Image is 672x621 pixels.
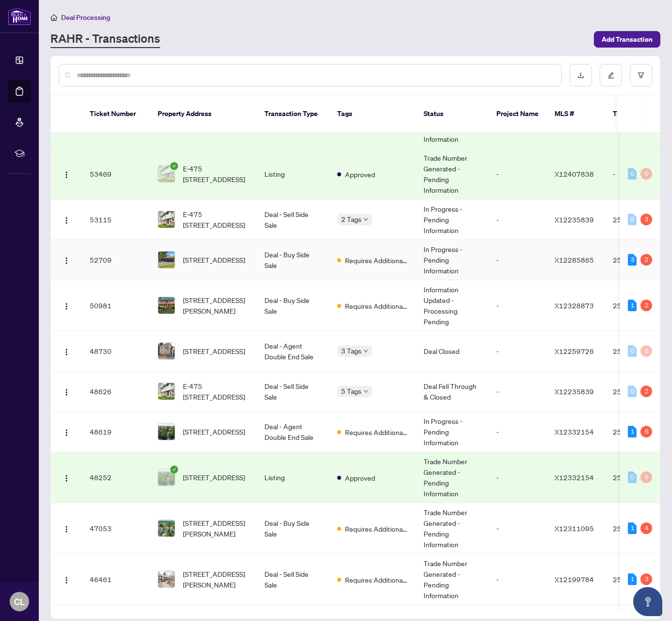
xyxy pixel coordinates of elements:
div: 0 [628,345,637,357]
button: Logo [59,298,74,313]
td: - [489,331,547,371]
td: - [489,371,547,412]
td: 48626 [82,371,150,412]
td: Deal - Buy Side Sale [257,503,329,554]
img: logo [8,7,31,25]
div: 1 [628,573,637,585]
span: [STREET_ADDRESS] [183,346,245,356]
td: 48252 [82,452,150,503]
div: 0 [628,386,637,397]
div: 1 [628,300,637,311]
td: Deal - Sell Side Sale [257,371,329,412]
td: 46461 [82,554,150,605]
div: 0 [628,168,637,180]
span: Deal Processing [61,13,110,22]
td: Listing [257,149,329,200]
td: 53469 [82,149,150,200]
span: [STREET_ADDRESS][PERSON_NAME] [183,518,249,539]
th: Property Address [150,95,257,133]
td: 53115 [82,200,150,240]
button: Logo [59,470,74,485]
button: Logo [59,571,74,587]
span: Approved [345,472,375,483]
span: X12259726 [555,347,594,355]
div: 3 [628,254,637,266]
td: - [489,554,547,605]
div: 0 [640,345,652,357]
img: Logo [63,388,70,396]
th: Ticket Number [82,95,150,133]
span: Add Transaction [602,32,653,47]
img: thumbnail-img [158,343,175,359]
span: X12332154 [555,427,594,436]
th: Tags [329,95,416,133]
img: Logo [63,348,70,356]
div: 3 [640,573,652,585]
span: CL [14,595,25,608]
span: check-circle [170,466,178,473]
td: Deal Closed [416,331,489,371]
span: Requires Additional Docs [345,523,408,534]
span: Requires Additional Docs [345,255,408,266]
td: - [489,412,547,452]
span: X12311095 [555,524,594,533]
td: - [489,149,547,200]
span: [STREET_ADDRESS] [183,472,245,483]
td: Deal Fell Through & Closed [416,371,489,412]
span: home [50,14,57,21]
span: Requires Additional Docs [345,427,408,437]
span: X12235839 [555,387,594,396]
img: thumbnail-img [158,469,175,486]
div: 3 [640,214,652,225]
td: Deal - Buy Side Sale [257,280,329,331]
span: 3 Tags [341,345,361,356]
button: download [570,64,592,86]
td: In Progress - Pending Information [416,240,489,280]
img: Logo [63,576,70,584]
th: Status [416,95,489,133]
td: Listing [257,452,329,503]
div: 1 [628,426,637,437]
td: Deal - Buy Side Sale [257,240,329,280]
button: edit [600,64,622,86]
div: 6 [640,426,652,437]
button: Open asap [633,587,662,616]
button: Logo [59,212,74,227]
td: Deal - Sell Side Sale [257,200,329,240]
span: X12332154 [555,473,594,482]
td: Trade Number Generated - Pending Information [416,554,489,605]
td: Deal - Sell Side Sale [257,554,329,605]
span: E-475 [STREET_ADDRESS] [183,209,249,230]
span: Requires Additional Docs [345,574,408,585]
img: thumbnail-img [158,166,175,182]
td: Deal - Agent Double End Sale [257,331,329,371]
th: Project Name [489,95,547,133]
span: down [363,349,368,353]
div: 0 [640,168,652,180]
span: X12285865 [555,255,594,264]
span: E-475 [STREET_ADDRESS] [183,381,249,402]
img: thumbnail-img [158,252,175,268]
img: Logo [63,474,70,482]
img: thumbnail-img [158,211,175,228]
td: Deal - Agent Double End Sale [257,412,329,452]
td: 52709 [82,240,150,280]
td: 48619 [82,412,150,452]
button: Logo [59,384,74,399]
div: 1 [628,522,637,534]
td: - [489,503,547,554]
td: Information Updated - Processing Pending [416,280,489,331]
span: edit [607,72,614,79]
span: filter [638,72,644,79]
img: Logo [63,302,70,310]
a: RAHR - Transactions [50,31,160,48]
td: In Progress - Pending Information [416,200,489,240]
span: check-circle [170,162,178,170]
th: Transaction Type [257,95,329,133]
span: X12235839 [555,215,594,224]
div: 0 [640,471,652,483]
img: Logo [63,217,70,224]
div: 2 [640,386,652,397]
span: Requires Additional Docs [345,301,408,311]
span: down [363,217,368,222]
